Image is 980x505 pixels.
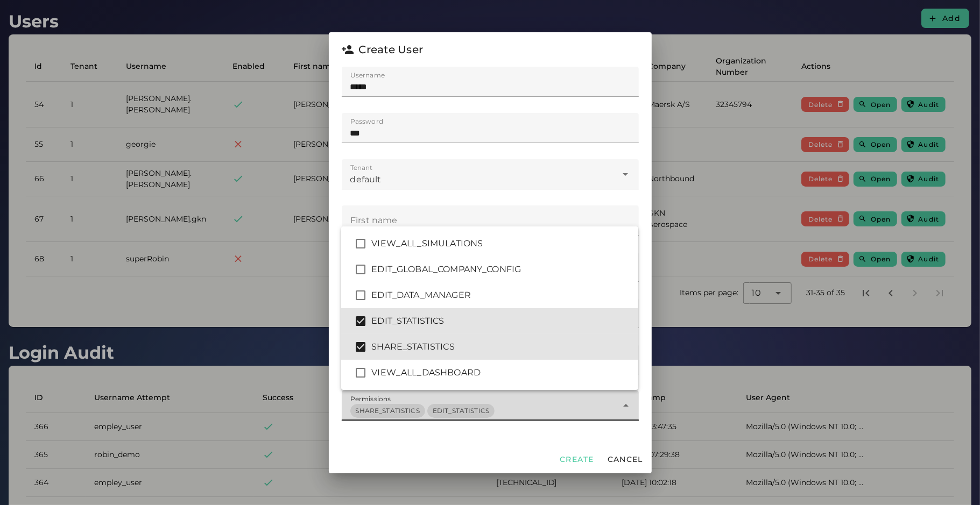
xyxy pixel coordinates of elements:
span: Create [559,454,594,464]
span: Cancel [607,454,643,464]
span: default [350,173,382,186]
div: SHARE_STATISTICS [356,406,420,416]
div: VIEW_ALL_DASHBOARD [371,366,630,379]
div: SHARE_STATISTICS [371,340,630,353]
div: Permissions-list [341,226,638,390]
button: Create [555,450,598,469]
div: EDIT_STATISTICS [371,315,630,328]
div: EDIT_GLOBAL_COMPANY_CONFIG [371,263,630,276]
div: Create User [359,41,639,58]
button: Cancel [603,450,647,469]
div: VIEW_ALL_SIMULATIONS [371,237,630,250]
div: EDIT_STATISTICS [433,406,489,416]
div: EDIT_DATA_MANAGER [371,289,630,302]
